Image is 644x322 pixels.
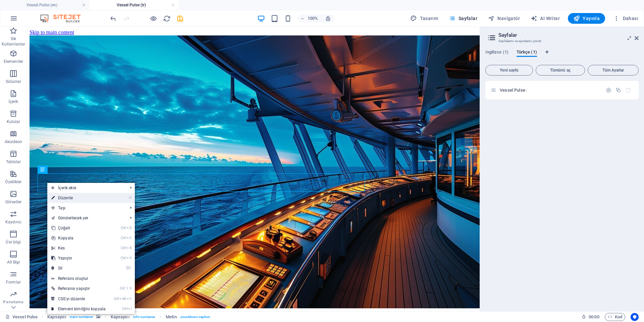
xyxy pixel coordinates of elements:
h6: Oturum süresi [582,313,599,321]
i: Yeniden boyutlandırmada yakınlaştırma düzeyini seçilen cihaza uyacak şekilde otomatik olarak ayarla. [325,15,331,21]
p: Kaydırıcı [5,219,21,225]
span: Seçmek için tıkla. Düzenlemek için çift tıkla [47,313,66,321]
button: Tasarım [408,13,441,24]
span: . countdown-caption [179,313,211,321]
i: Ctrl [121,256,126,260]
span: AI Writer [531,15,560,22]
span: Vessel Pulse [500,88,527,93]
i: C [127,297,131,301]
p: İçerik [8,99,18,104]
i: ⌦ [126,266,131,270]
i: Sayfayı yeniden yükleyin [163,15,171,22]
a: CtrlXKes [47,243,110,253]
span: Tasarım [410,15,438,22]
p: Alt Bigi [7,259,20,265]
div: Ayarlar [606,87,611,93]
img: Editor Logo [39,14,89,22]
h2: Sayfalar [498,32,639,38]
h6: 100% [308,14,318,22]
i: V [129,286,131,291]
a: CtrlIElement kimliğini kopyala [47,304,110,314]
span: Taşı [47,203,125,213]
span: Dahası [613,15,638,22]
button: Yayınla [568,13,605,24]
span: Seçmek için tıkla. Düzenlemek için çift tıkla [111,313,129,321]
span: 00 00 [589,313,599,321]
p: Tablolar [6,159,21,165]
p: Kutular [7,119,20,124]
div: Tasarım (Ctrl+Alt+Y) [408,13,441,24]
i: I [128,307,131,311]
span: Seçmek için tıkla. Düzenlemek için çift tıkla [166,313,176,321]
button: Ön izleme modundan çıkıp düzenlemeye devam etmek için buraya tıklayın [149,14,157,22]
h3: Sayfalarını ve ayarlarını yönet [498,38,625,44]
p: Formlar [6,280,21,285]
span: İçerik ekle [47,183,125,193]
button: Usercentrics [631,313,639,321]
p: Akordeon [5,139,22,144]
a: ⏎Düzenle [47,193,110,203]
span: / [526,89,527,92]
span: Sayfalar [449,15,477,22]
div: Çoğalt [615,87,621,93]
button: undo [109,14,117,22]
span: Yeni sayfa [488,68,530,72]
button: AI Writer [528,13,562,24]
a: Ctrl⇧VReferansı yapıştır [47,284,110,294]
i: Ctrl [121,226,126,230]
i: Alt [119,297,126,301]
button: 100% [298,14,321,22]
div: Başlangıç sayfası silinemez [626,87,631,93]
i: Bu element, arka plan içeriyor [96,315,100,319]
a: Seçimi iptal etmek için tıkla. Sayfaları açmak için çift tıkla [5,313,38,321]
i: Ctrl [121,246,126,250]
i: C [127,236,131,240]
i: Ctrl [114,297,119,301]
span: . main-container [69,313,93,321]
h4: Vessel Pulse (tr) [89,1,178,9]
a: CtrlCKopyala [47,233,110,243]
i: X [127,246,131,250]
span: Navigatör [488,15,520,22]
a: CtrlVYapıştır [47,253,110,263]
span: : [593,314,594,319]
i: ⏎ [128,196,131,200]
div: Dil Sekmeleri [485,49,639,62]
i: V [127,256,131,260]
a: Skip to main content [3,3,47,8]
i: D [127,226,131,230]
span: Kod [608,313,622,321]
button: reload [163,14,171,22]
i: Ctrl [120,286,125,291]
button: Dahası [610,13,641,24]
span: Yayınla [573,15,600,22]
a: CtrlDÇoğalt [47,223,110,233]
p: Görseller [5,199,21,205]
p: Elementler [4,59,23,64]
button: Yeni sayfa [485,65,533,76]
button: save [176,14,184,22]
button: Navigatör [485,13,523,24]
p: Özellikler [5,179,21,185]
i: Geri al: Metni değiştir (Ctrl+Z) [109,15,117,22]
a: ⌦Sil [47,263,110,273]
button: Tümünü aç [536,65,585,76]
i: Ctrl [121,236,126,240]
i: ⇧ [126,286,129,291]
span: İngilizce (1) [485,48,508,58]
a: CtrlAltCCSS'yi düzenle [47,294,110,304]
div: 1/1 [3,9,455,283]
span: . info-container [132,313,155,321]
div: Vessel Pulse/ [498,88,602,92]
button: Kod [605,313,625,321]
a: Gönderilecek yer [47,213,125,223]
button: Tüm Ayarlar [588,65,639,76]
i: Ctrl [122,307,127,311]
a: Referans oluştur [47,274,135,284]
p: Pazarlama [3,300,23,305]
nav: breadcrumb [47,313,210,321]
span: Tüm Ayarlar [591,68,636,72]
button: Sayfalar [446,13,480,24]
p: Sütunlar [6,79,21,84]
p: Üst bilgi [6,239,21,245]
